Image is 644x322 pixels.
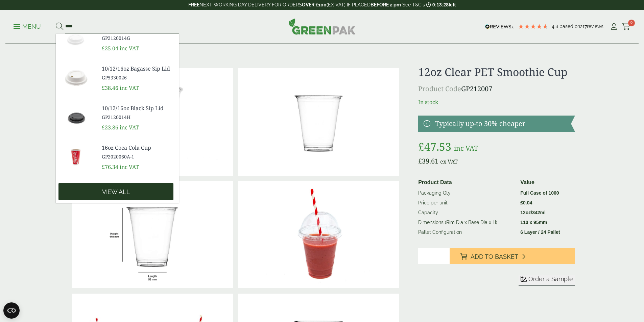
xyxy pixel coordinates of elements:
[120,163,139,171] span: inc VAT
[188,2,199,7] strong: FREE
[102,74,173,81] span: GP5330026
[102,104,173,121] a: 10/12/16oz Black Sip Lid GP2120014H
[102,153,173,160] span: GP2020060A-1
[449,2,456,7] span: left
[518,177,572,188] th: Value
[102,124,118,131] span: £23.86
[454,144,478,153] span: inc VAT
[519,275,575,286] button: Order a Sample
[72,181,233,289] img: 12oz Smoothie
[402,2,425,7] a: See T&C's
[102,144,173,160] a: 16oz Coca Cola Cup GP2020060A-1
[102,163,118,171] span: £76.34
[102,114,173,121] span: GP2120014H
[520,229,560,235] strong: 6 Layer / 24 Pallet
[418,84,461,93] span: Product Code
[102,45,118,52] span: £25.04
[628,20,635,26] span: 0
[418,98,575,106] p: In stock
[415,218,518,227] td: Dimensions (Rim Dia x Base Dia x H)
[415,198,518,208] td: Price per unit
[610,23,618,30] i: My Account
[102,104,173,112] span: 10/12/16oz Black Sip Lid
[302,2,327,7] strong: OVER £100
[418,139,424,154] span: £
[289,18,356,34] img: GreenPak Supplies
[102,65,173,81] a: 10/12/16oz Bagasse Sip Lid GP5330026
[58,183,173,200] a: View all
[120,45,139,52] span: inc VAT
[418,156,438,166] bdi: 39.61
[102,188,130,196] span: View all
[580,24,587,29] span: 217
[102,84,118,92] span: £38.46
[440,158,458,165] span: ex VAT
[415,208,518,218] td: Capacity
[552,24,559,29] span: 4.8
[485,24,515,29] img: REVIEWS.io
[520,190,559,196] strong: Full Case of 1000
[120,84,139,92] span: inc VAT
[371,2,401,7] strong: BEFORE 2 pm
[120,124,139,131] span: inc VAT
[102,144,173,152] span: 16oz Coca Cola Cup
[432,2,449,7] span: 0:13:28
[56,62,96,94] img: GP5330026
[418,84,575,94] p: GP212007
[622,23,630,30] i: Cart
[56,141,96,173] img: GP2020060A-1
[56,22,96,55] img: GP2120014G
[518,23,548,29] div: 4.77 Stars
[14,23,41,29] a: Menu
[418,66,575,78] h1: 12oz Clear PET Smoothie Cup
[520,200,532,205] bdi: 0.04
[415,188,518,198] td: Packaging Qty
[415,177,518,188] th: Product Data
[418,139,451,154] bdi: 47.53
[238,68,399,176] img: 12oz Clear PET Smoothie Cup 0
[520,210,546,215] strong: 12oz/342ml
[471,253,518,261] span: Add to Basket
[520,220,547,225] strong: 110 x 95mm
[238,181,399,289] img: 12oz PET Smoothie Cup With Raspberry Smoothie With Domed Lid With Hole And Straw
[102,34,173,42] span: GP2120014G
[14,23,41,31] p: Menu
[559,24,580,29] span: Based on
[587,24,603,29] span: reviews
[56,101,96,134] img: GP2120014H
[418,156,422,166] span: £
[415,227,518,237] td: Pallet Configuration
[622,22,630,32] a: 0
[102,65,173,73] span: 10/12/16oz Bagasse Sip Lid
[3,302,20,319] button: Open CMP widget
[528,275,573,282] span: Order a Sample
[450,248,575,264] button: Add to Basket
[520,200,523,205] span: £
